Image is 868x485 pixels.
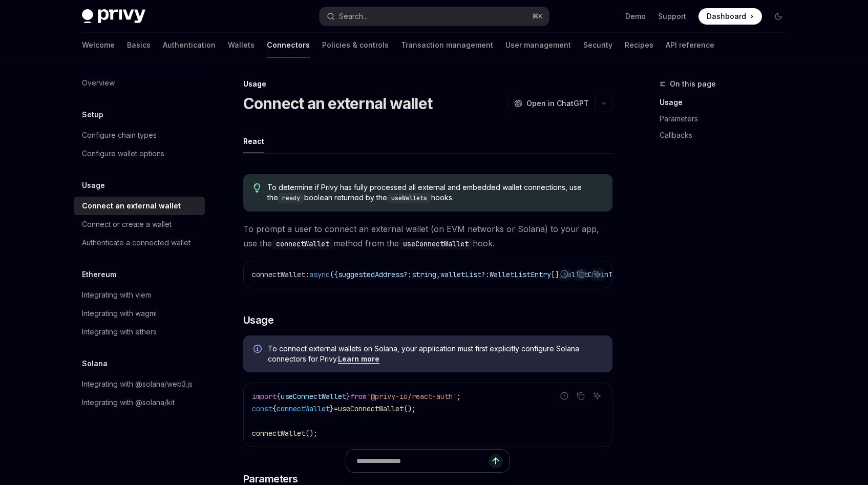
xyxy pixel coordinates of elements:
[770,8,787,25] button: Toggle dark mode
[322,33,389,57] a: Policies & controls
[334,404,338,413] span: =
[82,396,175,409] div: Integrating with @solana/kit
[660,94,795,111] a: Usage
[387,193,431,203] code: useWallets
[330,404,334,413] span: }
[267,182,602,203] span: To determine if Privy has fully processed all external and embedded wallet connections, use the b...
[558,267,571,281] button: Report incorrect code
[356,450,489,472] input: Ask a question...
[481,270,490,279] span: ?:
[74,197,205,215] a: Connect an external wallet
[412,270,436,279] span: string
[490,270,551,279] span: WalletListEntry
[243,222,612,250] span: To prompt a user to connect an external wallet (on EVM networks or Solana) to your app, use the m...
[590,267,604,281] button: Ask AI
[243,94,433,113] h1: Connect an external wallet
[489,454,503,468] button: Send message
[74,215,205,234] a: Connect or create a wallet
[243,79,612,89] div: Usage
[320,7,549,26] button: Search...⌘K
[268,344,602,364] span: To connect external wallets on Solana, your application must first explicitly configure Solana co...
[660,127,795,143] a: Callbacks
[532,12,543,20] span: ⌘ K
[666,33,714,57] a: API reference
[252,270,305,279] span: connectWallet
[670,78,716,90] span: On this page
[74,144,205,163] a: Configure wallet options
[82,9,145,24] img: dark logo
[253,183,261,193] svg: Tip
[82,147,164,160] div: Configure wallet options
[228,33,255,57] a: Wallets
[625,11,646,22] a: Demo
[163,33,216,57] a: Authentication
[82,307,157,320] div: Integrating with wagmi
[526,98,589,109] span: Open in ChatGPT
[74,304,205,323] a: Integrating with wagmi
[401,33,493,57] a: Transaction management
[558,389,571,403] button: Report incorrect code
[277,392,281,401] span: {
[272,238,333,249] code: connectWallet
[305,429,317,438] span: ();
[74,286,205,304] a: Integrating with viem
[82,268,116,281] h5: Ethereum
[574,267,587,281] button: Copy the contents from the code block
[338,404,404,413] span: useConnectWallet
[74,74,205,92] a: Overview
[339,10,368,23] div: Search...
[404,404,416,413] span: ();
[82,77,115,89] div: Overview
[252,392,277,401] span: import
[698,8,762,25] a: Dashboard
[658,11,686,22] a: Support
[625,33,653,57] a: Recipes
[74,126,205,144] a: Configure chain types
[404,270,412,279] span: ?:
[252,404,272,413] span: const
[82,218,172,230] div: Connect or create a wallet
[243,129,264,153] button: React
[74,323,205,341] a: Integrating with ethers
[74,393,205,412] a: Integrating with @solana/kit
[507,95,595,112] button: Open in ChatGPT
[278,193,304,203] code: ready
[74,375,205,393] a: Integrating with @solana/web3.js
[272,404,277,413] span: {
[436,270,440,279] span: ,
[82,237,190,249] div: Authenticate a connected wallet
[367,392,457,401] span: '@privy-io/react-auth'
[574,389,587,403] button: Copy the contents from the code block
[338,270,404,279] span: suggestedAddress
[350,392,367,401] span: from
[82,378,193,390] div: Integrating with @solana/web3.js
[74,234,205,252] a: Authenticate a connected wallet
[583,33,612,57] a: Security
[305,270,309,279] span: :
[440,270,481,279] span: walletList
[281,392,346,401] span: useConnectWallet
[253,345,264,355] svg: Info
[346,392,350,401] span: }
[330,270,338,279] span: ({
[277,404,330,413] span: connectWallet
[82,326,157,338] div: Integrating with ethers
[660,111,795,127] a: Parameters
[707,11,746,22] span: Dashboard
[338,354,379,364] a: Learn more
[505,33,571,57] a: User management
[127,33,151,57] a: Basics
[82,289,151,301] div: Integrating with viem
[82,129,157,141] div: Configure chain types
[82,33,115,57] a: Welcome
[252,429,305,438] span: connectWallet
[267,33,310,57] a: Connectors
[82,200,181,212] div: Connect an external wallet
[82,179,105,192] h5: Usage
[551,270,563,279] span: [],
[243,313,274,327] span: Usage
[82,109,103,121] h5: Setup
[309,270,330,279] span: async
[590,389,604,403] button: Ask AI
[457,392,461,401] span: ;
